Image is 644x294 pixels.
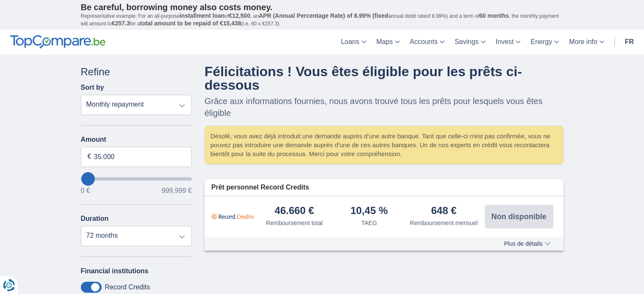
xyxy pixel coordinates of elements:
[410,219,478,227] div: Remboursement mensuel
[81,215,109,222] font: Duration
[492,213,547,220] span: Non disponible
[275,206,314,217] div: 46.660 €
[88,153,91,160] font: €
[81,66,110,77] font: Refine
[485,205,553,228] button: Non disponible
[180,12,225,19] font: installment loan
[81,267,149,275] font: Financial institutions
[81,187,90,194] font: 0 €
[81,13,180,19] font: Representative example: For an all-purpose
[81,177,192,181] input: wantToBorrow
[569,38,597,45] font: More info
[431,206,456,217] div: 648 €
[259,12,374,19] font: APR (Annual Percentage Rate) of 8.99% (
[205,126,563,164] div: Désolé, vous avez déjà introduit une demande auprès d'une autre banque. Tant que celle-ci n'est p...
[625,38,634,45] font: fr
[241,21,279,27] font: (i.e. 60 x €257.3)
[410,38,438,45] font: Accounts
[491,30,526,55] a: Invest
[498,240,556,247] button: Plus de détails
[479,12,509,19] font: 60 months
[211,206,254,227] img: pret personnel Record Credits
[81,3,273,12] font: Be careful, borrowing money also costs money.
[81,84,104,91] font: Sort by
[496,38,514,45] font: Invest
[225,13,229,19] font: of
[405,30,450,55] a: Accounts
[81,13,559,27] font: , the monthly payment will amount to
[376,38,393,45] font: Maps
[564,30,609,55] a: More info
[504,241,550,247] span: Plus de détails
[374,12,388,19] font: fixed
[266,219,323,227] div: Remboursement total
[205,95,564,119] p: Grâce aux informations fournies, nous avons trouvé tous les prêts pour lesquels vous êtes éligible
[130,21,140,27] font: for a
[351,206,388,217] div: 10,45 %
[361,219,377,227] div: TAEG
[455,38,479,45] font: Savings
[388,13,426,19] font: annual debit rate
[250,13,259,19] font: , an
[105,283,150,291] font: Record Credits
[112,20,130,27] font: €257.3
[81,136,106,143] font: Amount
[620,30,639,55] a: fr
[229,12,251,19] font: €12,500
[140,20,241,27] font: total amount to be repaid of €15,438
[341,38,359,45] font: Loans
[162,187,192,194] font: 999,999 €
[211,183,309,192] span: Prêt personnel Record Credits
[205,65,564,92] h4: Félicitations ! Vous êtes éligible pour les prêts ci-dessous
[525,30,564,55] a: Energy
[10,35,105,49] img: TopCompare
[531,38,552,45] font: Energy
[336,30,371,55] a: Loans
[450,30,491,55] a: Savings
[371,30,405,55] a: Maps
[426,13,479,19] font: of 8.99%) and a term of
